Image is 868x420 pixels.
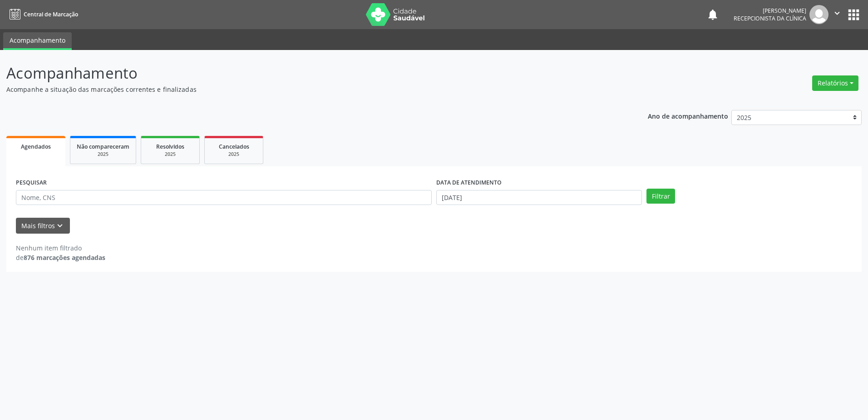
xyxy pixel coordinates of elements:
[829,5,846,24] button: 
[16,176,47,190] label: PESQUISAR
[21,143,51,150] span: Agendados
[156,143,184,150] span: Resolvidos
[219,143,249,150] span: Cancelados
[148,151,193,158] div: 2025
[812,75,858,91] button: Relatórios
[6,7,78,22] a: Central de Marcação
[77,143,129,150] span: Não compareceram
[24,10,78,18] span: Central de Marcação
[16,190,432,205] input: Nome, CNS
[16,218,70,234] button: Mais filtroskeyboard_arrow_down
[16,243,105,253] div: Nenhum item filtrado
[734,7,806,15] div: [PERSON_NAME]
[24,253,105,262] strong: 876 marcações agendadas
[734,15,806,22] span: Recepcionista da clínica
[211,151,256,158] div: 2025
[436,176,502,190] label: DATA DE ATENDIMENTO
[706,8,719,21] button: notifications
[846,7,862,23] button: apps
[6,85,605,94] p: Acompanhe a situação das marcações correntes e finalizadas
[832,8,842,18] i: 
[646,189,675,204] button: Filtrar
[16,253,105,262] div: de
[436,190,642,205] input: Selecione um intervalo
[77,151,129,158] div: 2025
[55,221,65,231] i: keyboard_arrow_down
[3,32,72,50] a: Acompanhamento
[6,62,605,85] p: Acompanhamento
[809,5,829,24] img: img
[648,110,728,121] p: Ano de acompanhamento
